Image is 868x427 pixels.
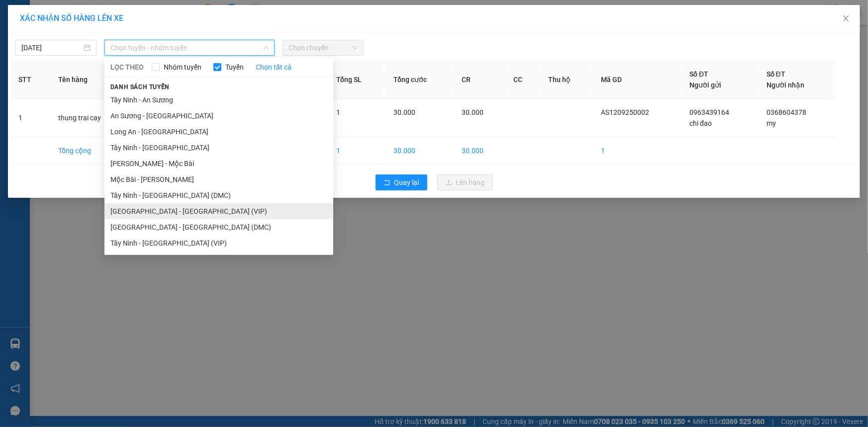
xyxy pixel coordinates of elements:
span: 30.000 [462,108,483,116]
span: Người nhận [767,81,804,89]
span: 30.000 [393,108,415,116]
li: Tây Ninh - An Sương [104,92,333,108]
span: Nhóm tuyến [160,62,205,73]
li: [GEOGRAPHIC_DATA] - [GEOGRAPHIC_DATA] (VIP) [104,203,333,219]
input: 11/09/2025 [21,42,82,53]
th: Tổng SL [328,61,386,99]
td: 1 [593,137,681,165]
span: down [263,45,269,51]
span: Chọn tuyến - nhóm tuyến [110,40,269,55]
th: STT [10,61,50,99]
b: GỬI : PV An Sương ([GEOGRAPHIC_DATA]) [12,72,158,105]
li: Tây Ninh - [GEOGRAPHIC_DATA] [104,140,333,156]
th: CR [454,61,506,99]
img: logo.jpg [12,12,62,62]
a: Chọn tất cả [256,62,291,73]
span: XÁC NHẬN SỐ HÀNG LÊN XE [20,13,123,23]
th: Mã GD [593,61,681,99]
span: Số ĐT [767,70,785,78]
button: Close [832,5,860,33]
td: Tổng cộng [50,137,131,165]
th: CC [506,61,540,99]
li: [STREET_ADDRESS][PERSON_NAME]. [GEOGRAPHIC_DATA], Tỉnh [GEOGRAPHIC_DATA] [93,24,416,37]
span: rollback [384,179,390,187]
li: An Sương - [GEOGRAPHIC_DATA] [104,108,333,124]
span: Người gửi [689,81,721,89]
span: AS1209250002 [601,108,649,116]
td: thung trai cay [50,99,131,137]
li: Long An - [GEOGRAPHIC_DATA] [104,124,333,140]
span: 0963439164 [689,108,729,116]
span: chi đao [689,119,712,127]
span: Danh sách tuyến [104,83,176,91]
li: Mộc Bài - [PERSON_NAME] [104,171,333,187]
span: Quay lại [394,177,419,188]
span: Tuyến [221,62,248,73]
button: rollbackQuay lại [376,174,427,190]
span: my [767,119,776,127]
li: [PERSON_NAME] - Mộc Bài [104,156,333,171]
th: Tổng cước [386,61,454,99]
td: 1 [10,99,50,137]
td: 30.000 [386,137,454,165]
li: Tây Ninh - [GEOGRAPHIC_DATA] (VIP) [104,235,333,251]
span: Chọn chuyến [289,40,358,55]
span: Số ĐT [689,70,708,78]
li: Hotline: 1900 8153 [93,37,416,49]
span: 1 [336,108,340,116]
td: 30.000 [454,137,506,165]
th: Thu hộ [540,61,593,99]
td: 1 [328,137,386,165]
li: [GEOGRAPHIC_DATA] - [GEOGRAPHIC_DATA] (DMC) [104,219,333,235]
li: Tây Ninh - [GEOGRAPHIC_DATA] (DMC) [104,187,333,203]
span: LỌC THEO [110,62,144,73]
th: Tên hàng [50,61,131,99]
span: 0368604378 [767,108,806,116]
button: uploadLên hàng [437,174,493,190]
span: close [842,14,850,22]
